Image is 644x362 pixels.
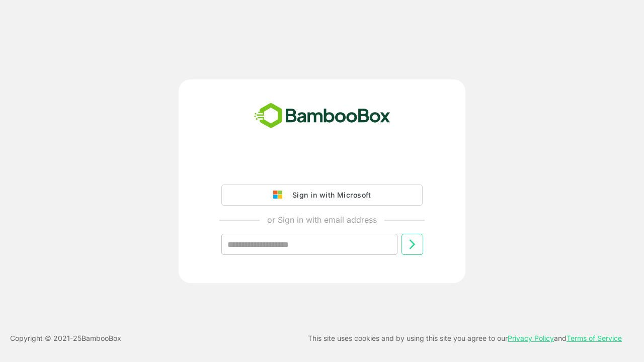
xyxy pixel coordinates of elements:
a: Terms of Service [567,334,622,342]
button: Sign in with Microsoft [221,185,423,206]
p: Copyright © 2021- 25 BambooBox [10,332,121,344]
div: Sign in with Microsoft [287,189,371,202]
a: Privacy Policy [508,334,554,342]
p: or Sign in with email address [267,214,377,226]
img: google [273,191,287,200]
img: bamboobox [249,100,396,133]
p: This site uses cookies and by using this site you agree to our and [308,332,622,344]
